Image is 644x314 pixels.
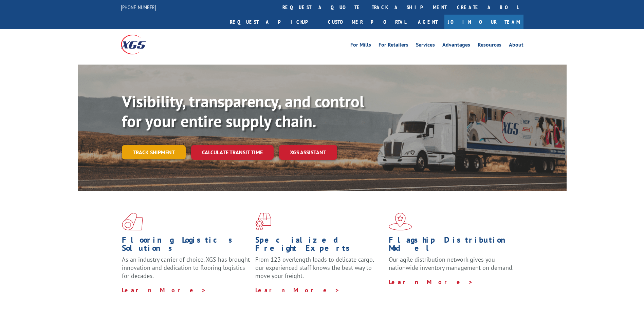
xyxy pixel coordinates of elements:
[122,145,186,159] a: Track shipment
[444,15,523,29] a: Join Our Team
[416,42,435,50] a: Services
[323,15,411,29] a: Customer Portal
[389,236,517,256] h1: Flagship Distribution Model
[255,236,384,256] h1: Specialized Freight Experts
[122,286,206,294] a: Learn More >
[191,145,274,160] a: Calculate transit time
[279,145,337,160] a: XGS ASSISTANT
[121,4,156,11] a: [PHONE_NUMBER]
[509,42,523,50] a: About
[255,286,340,294] a: Learn More >
[478,42,501,50] a: Resources
[389,256,514,272] span: Our agile distribution network gives you nationwide inventory management on demand.
[379,42,408,50] a: For Retailers
[255,213,271,230] img: xgs-icon-focused-on-flooring-red
[442,42,470,50] a: Advantages
[389,278,473,286] a: Learn More >
[389,213,412,230] img: xgs-icon-flagship-distribution-model-red
[122,236,250,256] h1: Flooring Logistics Solutions
[122,213,143,230] img: xgs-icon-total-supply-chain-intelligence-red
[225,15,323,29] a: Request a pickup
[411,15,444,29] a: Agent
[255,256,384,286] p: From 123 overlength loads to delicate cargo, our experienced staff knows the best way to move you...
[122,91,364,132] b: Visibility, transparency, and control for your entire supply chain.
[122,256,250,280] span: As an industry carrier of choice, XGS has brought innovation and dedication to flooring logistics...
[350,42,371,50] a: For Mills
